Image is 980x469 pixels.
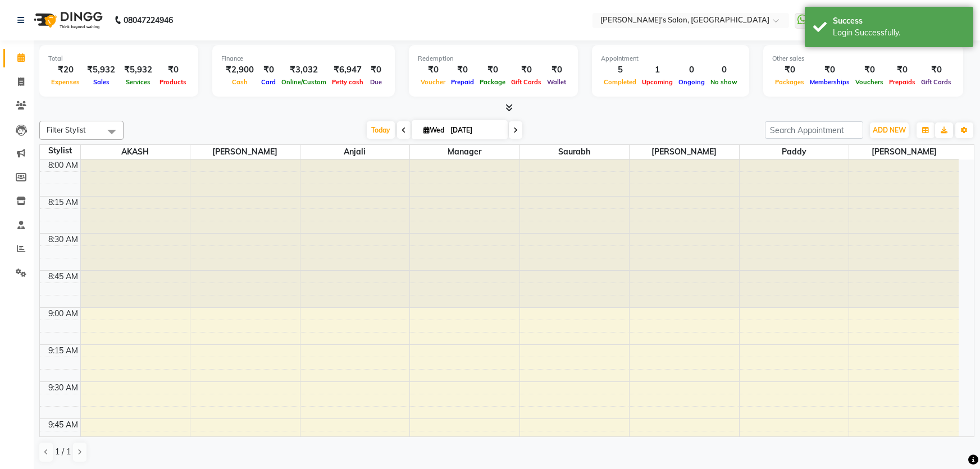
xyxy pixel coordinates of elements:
div: ₹3,032 [279,63,329,76]
span: Manager [410,145,519,159]
div: ₹0 [366,63,386,76]
div: Login Successfully. [833,27,965,39]
div: 9:00 AM [46,308,80,320]
span: Wallet [544,78,569,86]
span: Saurabh [520,145,630,159]
div: ₹0 [886,63,918,76]
div: ₹0 [448,63,477,76]
span: Expenses [48,78,83,86]
div: Appointment [601,54,740,63]
span: Cash [229,78,250,86]
span: Online/Custom [279,78,329,86]
span: Prepaid [448,78,477,86]
div: 0 [708,63,740,76]
div: ₹0 [418,63,448,76]
img: logo [29,4,106,36]
div: Other sales [772,54,954,63]
span: Card [258,78,279,86]
div: ₹0 [258,63,279,76]
div: Stylist [40,145,80,157]
span: Gift Cards [918,78,954,86]
span: No show [708,78,740,86]
span: Products [157,78,189,86]
span: Upcoming [639,78,676,86]
div: Total [48,54,189,63]
div: 8:30 AM [46,234,80,245]
span: 1 / 1 [55,446,71,458]
div: 9:15 AM [46,345,80,357]
span: Anjali [300,145,410,159]
div: 0 [676,63,708,76]
span: Memberships [807,78,853,86]
div: 1 [639,63,676,76]
span: [PERSON_NAME] [630,145,739,159]
div: Finance [221,54,386,63]
span: Today [367,121,395,139]
div: ₹0 [918,63,954,76]
div: ₹0 [772,63,807,76]
div: ₹20 [48,63,83,76]
span: Completed [601,78,639,86]
input: 2025-09-03 [447,122,503,139]
div: ₹0 [508,63,544,76]
div: 9:45 AM [46,419,80,431]
span: Sales [90,78,112,86]
span: [PERSON_NAME] [190,145,300,159]
button: ADD NEW [870,122,909,138]
input: Search Appointment [765,121,863,139]
span: Packages [772,78,807,86]
div: 5 [601,63,639,76]
div: ₹0 [853,63,886,76]
div: ₹0 [157,63,189,76]
span: Prepaids [886,78,918,86]
span: Ongoing [676,78,708,86]
div: ₹5,932 [120,63,157,76]
span: Gift Cards [508,78,544,86]
span: Due [367,78,385,86]
span: [PERSON_NAME] [849,145,959,159]
div: ₹0 [807,63,853,76]
span: Filter Stylist [47,125,86,134]
div: 8:45 AM [46,271,80,283]
span: AKASH [81,145,190,159]
div: Success [833,15,965,27]
div: ₹5,932 [83,63,120,76]
span: ADD NEW [873,126,906,134]
div: ₹2,900 [221,63,258,76]
span: Petty cash [329,78,366,86]
span: Paddy [740,145,849,159]
div: ₹0 [544,63,569,76]
div: 8:00 AM [46,160,80,171]
span: Services [123,78,153,86]
span: Package [477,78,508,86]
span: Vouchers [853,78,886,86]
div: 8:15 AM [46,197,80,208]
div: Redemption [418,54,569,63]
div: 9:30 AM [46,382,80,394]
div: ₹6,947 [329,63,366,76]
div: ₹0 [477,63,508,76]
span: Voucher [418,78,448,86]
span: Wed [421,126,447,134]
b: 08047224946 [124,4,173,36]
